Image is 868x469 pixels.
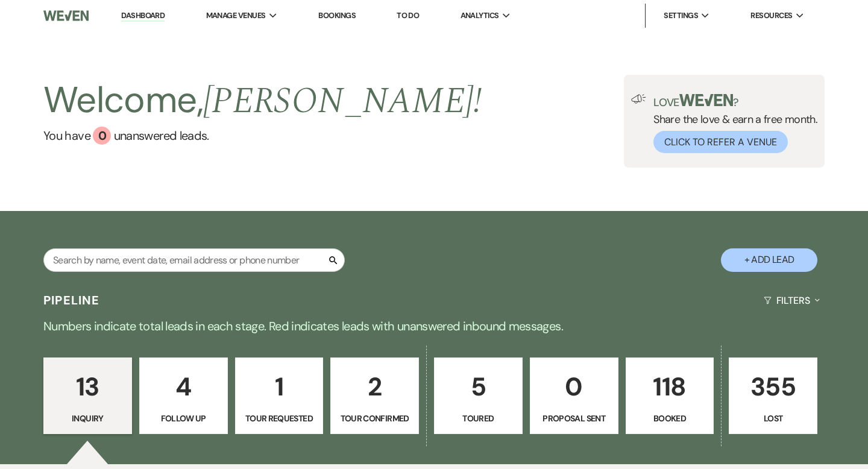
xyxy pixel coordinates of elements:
[750,10,792,22] span: Resources
[442,412,515,425] p: Toured
[631,94,646,104] img: loud-speaker-illustration.svg
[737,412,810,425] p: Lost
[634,412,706,425] p: Booked
[235,357,324,435] a: 1Tour Requested
[679,94,733,106] img: weven-logo-green.svg
[43,3,89,28] img: Weven Logo
[634,367,706,407] p: 118
[338,412,411,425] p: Tour Confirmed
[43,292,100,309] h3: Pipeline
[434,357,523,435] a: 5Toured
[43,127,482,145] a: You have 0 unanswered leads.
[51,412,124,425] p: Inquiry
[147,412,220,425] p: Follow Up
[538,367,611,407] p: 0
[147,367,220,407] p: 4
[203,74,482,129] span: [PERSON_NAME] !
[664,10,698,22] span: Settings
[721,248,817,272] button: + Add Lead
[338,367,411,407] p: 2
[737,367,810,407] p: 355
[530,357,618,435] a: 0Proposal Sent
[397,10,419,20] a: To Do
[318,10,356,20] a: Bookings
[139,357,228,435] a: 4Follow Up
[653,131,788,153] button: Click to Refer a Venue
[93,127,111,145] div: 0
[442,367,515,407] p: 5
[206,10,266,22] span: Manage Venues
[43,75,482,127] h2: Welcome,
[729,357,817,435] a: 355Lost
[51,367,124,407] p: 13
[43,357,132,435] a: 13Inquiry
[653,94,817,108] p: Love ?
[330,357,419,435] a: 2Tour Confirmed
[121,10,165,22] a: Dashboard
[243,412,316,425] p: Tour Requested
[43,248,345,272] input: Search by name, event date, email address or phone number
[243,367,316,407] p: 1
[646,94,817,153] div: Share the love & earn a free month.
[626,357,714,435] a: 118Booked
[461,10,499,22] span: Analytics
[759,285,825,316] button: Filters
[538,412,611,425] p: Proposal Sent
